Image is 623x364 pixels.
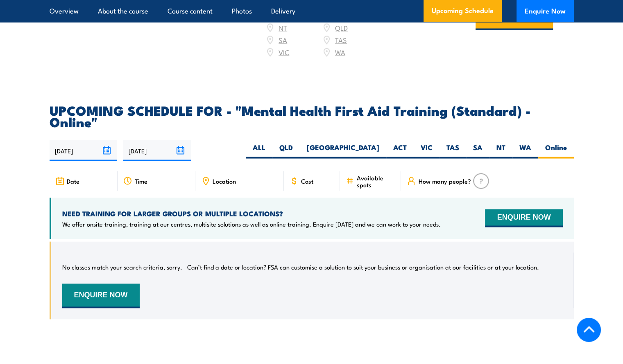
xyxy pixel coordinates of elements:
[67,178,79,184] span: Date
[485,209,562,227] button: ENQUIRE NOW
[62,263,182,271] p: No classes match your search criteria, sorry.
[356,174,395,188] span: Available spots
[62,220,441,228] p: We offer onsite training, training at our centres, multisite solutions as well as online training...
[272,143,300,159] label: QLD
[123,140,191,161] input: To date
[414,143,439,159] label: VIC
[62,284,140,308] button: ENQUIRE NOW
[300,143,386,159] label: [GEOGRAPHIC_DATA]
[246,143,272,159] label: ALL
[187,263,539,271] p: Can’t find a date or location? FSA can customise a solution to suit your business or organisation...
[439,143,466,159] label: TAS
[466,143,489,159] label: SA
[418,178,471,184] span: How many people?
[62,209,441,218] h4: NEED TRAINING FOR LARGER GROUPS OR MULTIPLE LOCATIONS?
[213,178,236,184] span: Location
[489,143,512,159] label: NT
[538,143,574,159] label: Online
[50,104,574,127] h2: UPCOMING SCHEDULE FOR - "Mental Health First Aid Training (Standard) - Online"
[386,143,414,159] label: ACT
[512,143,538,159] label: WA
[135,178,147,184] span: Time
[301,178,313,184] span: Cost
[50,140,117,161] input: From date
